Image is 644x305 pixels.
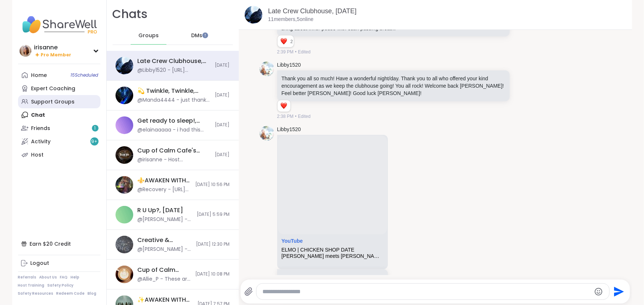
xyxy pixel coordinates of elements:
[277,113,294,120] span: 2:38 PM
[18,122,100,135] a: Friends1
[277,126,301,133] a: Libby1520
[18,82,100,95] a: Expert Coaching
[41,52,72,58] span: Pro Member
[88,291,97,296] a: Blog
[295,49,296,55] span: •
[31,72,47,79] div: Home
[18,69,100,82] a: Home15Scheduled
[298,49,310,55] span: Edited
[116,236,133,253] img: Creative & Expressive Writing ✍️ Prompt: Triggers, Oct 13
[215,122,230,128] span: [DATE]
[215,62,230,69] span: [DATE]
[18,237,100,250] div: Earn $20 Credit
[277,49,294,55] span: 2:39 PM
[245,6,262,24] img: Late Crew Clubhouse, Oct 15
[18,135,100,148] a: Activity9+
[610,283,626,300] button: Send
[215,152,230,158] span: [DATE]
[116,266,133,283] img: Cup of Calm Café - Motivational Monday, Oct 13
[18,95,100,108] a: Support Groups
[31,125,51,132] div: Friends
[18,283,45,288] a: Host Training
[113,6,148,22] h1: Chats
[116,87,133,104] img: 💫 Twinkle, Twinkle, Little Star ⭐️ , Oct 14
[138,67,211,74] div: @Libby1520 - [URL][DOMAIN_NAME]
[215,92,230,98] span: [DATE]
[278,100,290,112] div: Reaction list
[138,126,211,134] div: @elainaaaaa - i had this whole long message typed out haha. i think staying active and positive a...
[116,116,133,134] img: Get ready to sleep!, Oct 14
[31,85,76,92] div: Expert Coaching
[282,274,338,280] a: [DOMAIN_NAME][URL]
[259,62,274,76] img: https://sharewell-space-live.sfo3.digitaloceanspaces.com/user-generated/22027137-b181-4a8c-aa67-6...
[282,247,383,253] div: ELMO | CHICKEN SHOP DATE
[31,260,49,267] div: Logout
[196,182,230,188] span: [DATE] 10:56 PM
[138,246,192,253] div: @[PERSON_NAME] - thank you for letting me join,
[48,283,74,288] a: Safety Policy
[197,211,230,218] span: [DATE] 5:59 PM
[31,98,75,106] div: Support Groups
[18,148,100,161] a: Host
[138,186,191,193] div: @Recovery - [URL][DOMAIN_NAME]
[138,276,191,283] div: @Allie_P - These are our wellness themes for Cup Of Calm Cafe. It’s a virtual half hour retreat f...
[138,266,191,274] div: Cup of Calm Café - Motivational [DATE]
[138,296,193,304] div: ✨AWAKEN WITH BEAUTIFUL SOULS✨, [DATE]
[138,32,159,39] span: Groups
[138,236,192,244] div: Creative & Expressive Writing ✍️ Prompt: Triggers, [DATE]
[196,271,230,277] span: [DATE] 10:08 PM
[280,38,287,44] button: Reactions: love
[268,7,357,15] a: Late Crew Clubhouse, [DATE]
[116,57,133,74] img: Late Crew Clubhouse, Oct 15
[71,72,99,78] span: 15 Scheduled
[268,16,314,23] p: 11 members, 5 online
[18,257,100,270] a: Logout
[196,241,230,248] span: [DATE] 12:30 PM
[138,97,211,104] div: @Manda4444 - just thank you, appreciate the company ya'll
[56,291,85,296] a: Redeem Code
[138,176,191,185] div: ⚜️AWAKEN WITH BEAUTIFUL SOULS⚜️, [DATE]
[116,206,133,224] img: R U Up?, Oct 14
[594,287,603,296] button: Emoji picker
[202,32,208,38] iframe: Spotlight
[94,125,96,132] span: 1
[191,32,202,39] span: DMs
[18,291,54,296] a: Safety Resources
[138,156,211,164] div: @irisanne - Host Announcement: Every now and again take a good look at something not made with ha...
[138,147,211,155] div: Cup of Calm Cafe's Thankful Thursdays , [DATE]
[290,38,294,45] span: 2
[91,139,97,145] span: 9 +
[278,35,290,47] div: Reaction list
[18,275,37,280] a: Referrals
[34,43,72,52] div: irisanne
[116,146,133,164] img: Cup of Calm Cafe's Thankful Thursdays , Oct 16
[18,12,100,38] img: ShareWell Nav Logo
[282,253,383,259] div: [PERSON_NAME] meets [PERSON_NAME] for a playdate in a Chicken Shop.Created and Written by [PERSON...
[295,113,296,120] span: •
[138,206,183,214] div: R U Up?, [DATE]
[278,136,387,234] iframe: ELMO | CHICKEN SHOP DATE
[60,275,68,280] a: FAQ
[31,151,44,159] div: Host
[138,216,193,223] div: @[PERSON_NAME] - Thank you for the readings [DATE] [PERSON_NAME]!
[138,57,211,65] div: Late Crew Clubhouse, [DATE]
[282,238,303,244] a: Attachment
[298,113,310,120] span: Edited
[277,62,301,69] a: Libby1520
[280,103,287,109] button: Reactions: love
[39,275,57,280] a: About Us
[71,275,80,280] a: Help
[31,138,51,146] div: Activity
[138,117,211,125] div: Get ready to sleep!, [DATE]
[116,176,133,194] img: ⚜️AWAKEN WITH BEAUTIFUL SOULS⚜️, Oct 14
[20,45,31,57] img: irisanne
[138,87,211,95] div: 💫 Twinkle, Twinkle, Little Star ⭐️ , [DATE]
[262,288,591,295] textarea: Type your message
[282,75,505,97] p: Thank you all so much! Have a wonderful night/day. Thank you to all who offered your kind encoura...
[259,126,274,141] img: https://sharewell-space-live.sfo3.digitaloceanspaces.com/user-generated/22027137-b181-4a8c-aa67-6...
